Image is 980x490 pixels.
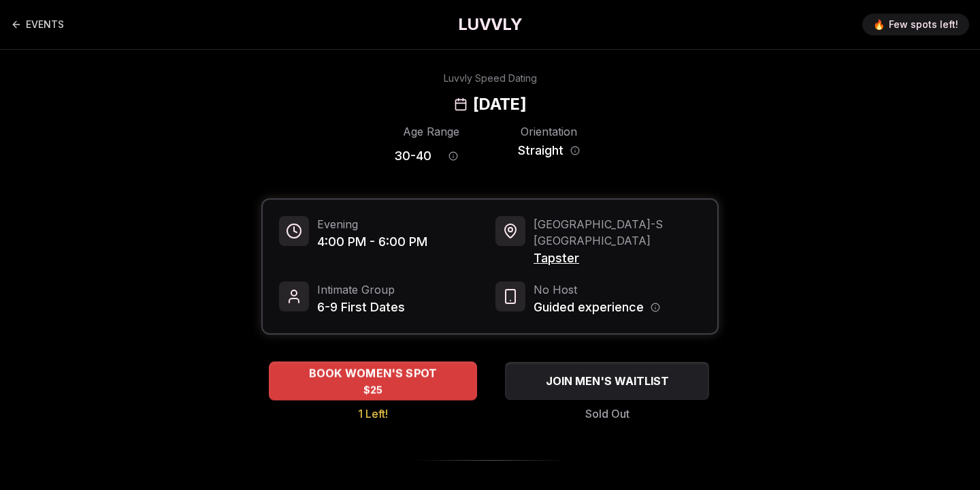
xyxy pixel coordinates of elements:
[458,14,522,35] a: LUVVLY
[543,373,672,389] span: JOIN MEN'S WAITLIST
[534,298,644,317] span: Guided experience
[444,72,537,85] div: Luvvly Speed Dating
[585,405,630,422] span: Sold Out
[11,11,64,38] a: Back to events
[269,361,477,400] button: BOOK WOMEN'S SPOT - 1 Left!
[473,93,526,115] h2: [DATE]
[438,141,468,171] button: Age range information
[394,147,431,166] span: 30 - 40
[534,281,660,298] span: No Host
[505,362,709,400] button: JOIN MEN'S WAITLIST - Sold Out
[317,232,427,251] span: 4:00 PM - 6:00 PM
[394,123,468,140] div: Age Range
[317,216,427,232] span: Evening
[873,18,885,31] span: 🔥
[570,146,580,155] button: Orientation information
[518,141,563,160] span: Straight
[534,216,701,249] span: [GEOGRAPHIC_DATA] - S [GEOGRAPHIC_DATA]
[512,123,586,140] div: Orientation
[317,281,405,298] span: Intimate Group
[889,18,958,31] span: Few spots left!
[317,298,405,317] span: 6-9 First Dates
[534,249,701,268] span: Tapster
[358,405,388,422] span: 1 Left!
[306,365,440,382] span: BOOK WOMEN'S SPOT
[651,303,660,312] button: Host information
[363,383,383,397] span: $25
